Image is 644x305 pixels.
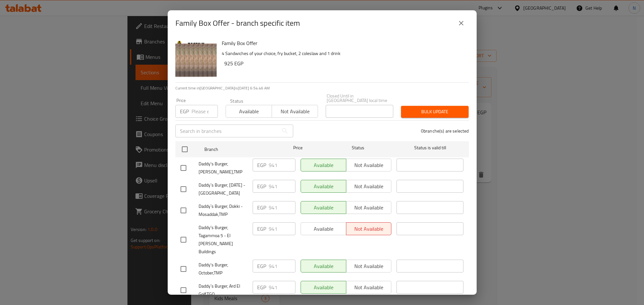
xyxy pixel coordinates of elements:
p: EGP [180,107,189,115]
p: EGP [257,283,266,291]
span: Daddy's Burger, Tagammoa 5 - El [PERSON_NAME] Buildings [199,224,247,256]
span: Daddy's Burger, [PERSON_NAME],TMP [199,160,247,176]
h6: 925 EGP [224,59,464,68]
span: Daddy`s Burger, [DATE] - [GEOGRAPHIC_DATA] [199,181,247,197]
p: Current time in [GEOGRAPHIC_DATA] is [DATE] 6:54:46 AM [175,85,469,91]
p: 4 Sandwiches of your choice, fry bucket, 2 coleslaw and 1 drink [222,50,464,58]
span: Daddy`s Burger, Ard El Golf,TGO [199,282,247,298]
p: 0 branche(s) are selected [421,128,469,134]
span: Branch [204,145,271,153]
span: Daddy`s Burger, Dokki - Mosaddak,TMP [199,202,247,218]
input: Please enter price [191,105,218,118]
p: EGP [257,262,266,270]
img: Family Box Offer [175,39,217,80]
button: Available [226,105,272,118]
button: Not available [272,105,318,118]
span: Available [229,107,269,116]
span: Daddy's Burger, October,TMP [199,261,247,277]
button: Bulk update [401,106,469,118]
p: EGP [257,225,266,233]
input: Please enter price [269,281,295,294]
input: Please enter price [269,222,295,235]
p: EGP [257,182,266,190]
button: close [453,15,469,31]
h2: Family Box Offer - branch specific item [175,18,300,28]
span: Not available [275,107,315,116]
input: Please enter price [269,201,295,214]
span: Bulk update [406,108,463,116]
span: Status [324,144,391,152]
input: Please enter price [269,159,295,171]
h6: Family Box Offer [222,39,464,48]
input: Search in branches [175,125,278,137]
input: Please enter price [269,260,295,273]
span: Price [276,144,319,152]
p: EGP [257,204,266,211]
span: Status is valid till [397,144,463,152]
input: Please enter price [269,180,295,193]
p: EGP [257,161,266,169]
